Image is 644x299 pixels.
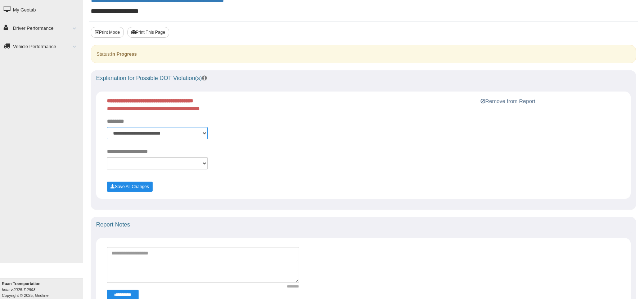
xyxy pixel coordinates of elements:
[111,51,137,57] strong: In Progress
[91,45,636,63] div: Status:
[91,70,636,86] div: Explanation for Possible DOT Violation(s)
[91,27,124,38] button: Print Mode
[2,288,35,292] i: beta v.2025.7.2993
[2,281,41,286] b: Ruan Transportation
[91,217,636,233] div: Report Notes
[478,97,537,106] button: Remove from Report
[107,182,153,192] button: Save
[127,27,169,38] button: Print This Page
[2,281,83,298] div: Copyright © 2025, Gridline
